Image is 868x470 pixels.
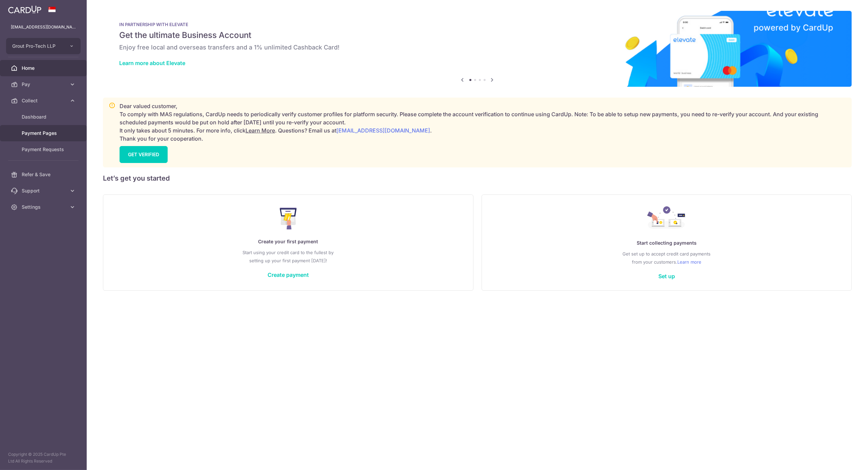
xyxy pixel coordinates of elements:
[677,258,701,266] a: Learn more
[120,146,168,163] a: GET VERIFIED
[280,208,297,229] img: Make Payment
[336,127,430,134] a: [EMAIL_ADDRESS][DOMAIN_NAME]
[22,81,66,88] span: Pay
[117,238,460,246] p: Create your first payment
[103,11,852,87] img: Renovation banner
[22,171,66,178] span: Refer & Save
[658,273,675,280] a: Set up
[22,187,66,194] span: Support
[22,204,66,210] span: Settings
[22,65,66,71] span: Home
[246,127,275,134] a: Learn More
[22,146,66,153] span: Payment Requests
[495,250,838,266] p: Get set up to accept credit card payments from your customers.
[22,97,66,104] span: Collect
[119,22,835,27] p: IN PARTNERSHIP WITH ELEVATE
[22,130,66,137] span: Payment Pages
[120,102,846,143] p: Dear valued customer, To comply with MAS regulations, CardUp needs to periodically verify custome...
[119,30,835,41] h5: Get the ultimate Business Account
[12,43,62,49] span: Grout Pro-Tech LLP
[15,5,29,11] span: Help
[647,206,686,231] img: Collect Payment
[119,60,185,66] a: Learn more about Elevate
[268,271,309,278] a: Create payment
[22,114,66,120] span: Dashboard
[11,24,76,30] p: [EMAIL_ADDRESS][DOMAIN_NAME]
[103,173,852,184] h5: Let’s get you started
[119,43,835,52] h6: Enjoy free local and overseas transfers and a 1% unlimited Cashback Card!
[117,248,460,265] p: Start using your credit card to the fullest by setting up your first payment [DATE]!
[495,239,838,247] p: Start collecting payments
[6,38,81,54] button: Grout Pro-Tech LLP
[8,5,41,14] img: CardUp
